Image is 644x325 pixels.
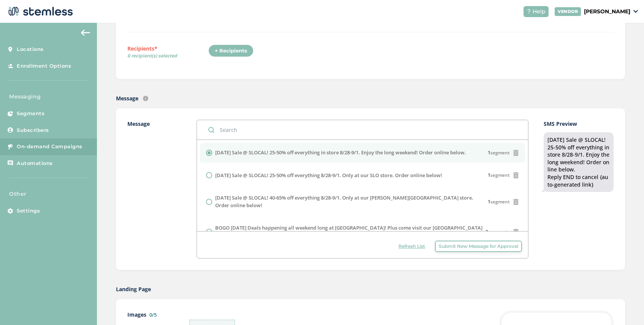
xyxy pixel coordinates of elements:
[215,149,466,157] label: [DATE] Sale @ SLOCAL! 25-50% off everything in store 8/28-9/1. Enjoy the long weekend! Order onli...
[488,149,490,156] strong: 1
[488,198,490,205] strong: 1
[485,228,510,235] span: segments
[208,44,254,57] div: + Recipients
[547,136,610,188] div: [DATE] Sale @ SLOCAL! 25-50% off everything in store 8/28-9/1. Enjoy the long weekend! Order onli...
[6,4,73,19] img: logo-dark-0685b13c.svg
[17,110,44,117] span: Segments
[197,120,528,140] input: Search
[17,46,44,53] span: Locations
[215,224,485,239] label: BOGO [DATE] Deals happening all weekend long at [GEOGRAPHIC_DATA]! Plus come visit our [GEOGRAPHI...
[127,52,208,59] span: 0 recipient(s) selected
[81,30,90,36] img: icon-arrow-back-accent-c549486e.svg
[116,285,151,293] label: Landing Page
[17,160,53,167] span: Automations
[116,94,138,102] label: Message
[606,289,644,325] iframe: Chat Widget
[488,198,510,205] span: segment
[555,7,581,16] div: VENDOR
[527,9,531,14] img: icon-help-white-03924b79.svg
[127,44,208,62] label: Recipients*
[439,243,518,250] span: Submit New Message for Approval
[435,241,522,252] button: Submit New Message for Approval
[149,311,157,318] label: 0/5
[17,62,71,70] span: Enrollment Options
[533,8,546,16] span: Help
[398,243,425,250] span: Refresh List
[215,194,488,209] label: [DATE] Sale @ SLOCAL! 40-65% off everything 8/28-9/1. Only at our [PERSON_NAME][GEOGRAPHIC_DATA] ...
[17,143,82,151] span: On-demand Campaigns
[544,120,614,128] label: SMS Preview
[215,172,442,179] label: [DATE] Sale @ SLOCAL! 25-50% off everything 8/28-9/1. Only at our SLO store. Order online below!
[17,207,40,215] span: Settings
[488,149,510,156] span: segment
[488,172,510,179] span: segment
[485,228,488,235] strong: 2
[633,10,638,13] img: icon_down-arrow-small-66adaf34.svg
[584,8,630,16] p: [PERSON_NAME]
[17,127,49,134] span: Subscribers
[488,172,490,178] strong: 1
[395,241,429,252] button: Refresh List
[143,96,148,101] img: icon-info-236977d2.svg
[127,120,182,258] label: Message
